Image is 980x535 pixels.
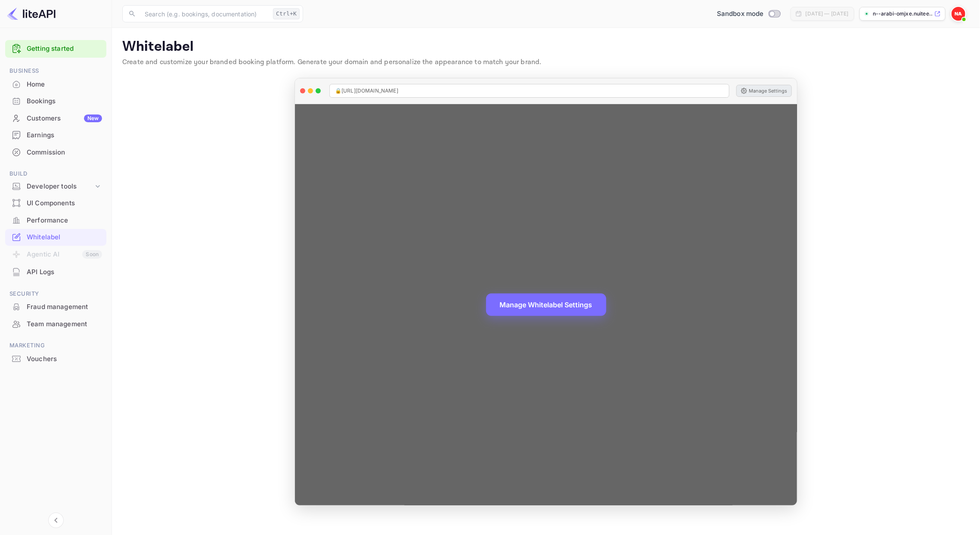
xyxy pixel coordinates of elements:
[27,80,102,90] div: Home
[5,144,106,160] a: Commission
[5,93,106,109] a: Bookings
[27,198,102,208] div: UI Components
[27,96,102,106] div: Bookings
[122,38,970,56] p: Whitelabel
[5,76,106,92] a: Home
[5,144,106,161] div: Commission
[27,216,102,226] div: Performance
[5,127,106,143] a: Earnings
[27,354,102,364] div: Vouchers
[5,299,106,315] a: Fraud management
[5,289,106,299] span: Security
[27,114,102,124] div: Customers
[5,341,106,350] span: Marketing
[5,229,106,246] div: Whitelabel
[5,264,106,280] a: API Logs
[5,229,106,245] a: Whitelabel
[122,57,970,68] p: Create and customize your branded booking platform. Generate your domain and personalize the appe...
[27,182,93,192] div: Developer tools
[5,212,106,229] div: Performance
[84,114,102,122] div: New
[5,179,106,194] div: Developer tools
[273,8,300,19] div: Ctrl+K
[806,10,849,18] div: [DATE] — [DATE]
[5,93,106,110] div: Bookings
[27,44,102,54] a: Getting started
[5,316,106,332] a: Team management
[5,351,106,367] a: Vouchers
[5,110,106,126] a: CustomersNew
[486,294,606,316] button: Manage Whitelabel Settings
[335,87,398,95] span: 🔒 [URL][DOMAIN_NAME]
[5,40,106,58] div: Getting started
[5,110,106,127] div: CustomersNew
[5,212,106,228] a: Performance
[717,9,764,19] span: Sandbox mode
[873,10,933,18] p: n--arabi-omjxe.nuitee....
[48,513,64,528] button: Collapse navigation
[5,76,106,93] div: Home
[27,148,102,158] div: Commission
[952,7,965,21] img: N. Arabi
[27,267,102,277] div: API Logs
[5,169,106,179] span: Build
[5,299,106,315] div: Fraud management
[5,195,106,211] a: UI Components
[27,302,102,312] div: Fraud management
[5,264,106,281] div: API Logs
[713,9,784,19] div: Switch to Production mode
[5,195,106,212] div: UI Components
[5,351,106,368] div: Vouchers
[27,319,102,329] div: Team management
[27,232,102,242] div: Whitelabel
[736,85,792,97] button: Manage Settings
[27,130,102,140] div: Earnings
[5,127,106,144] div: Earnings
[7,7,56,21] img: LiteAPI logo
[5,316,106,333] div: Team management
[5,66,106,76] span: Business
[140,5,270,22] input: Search (e.g. bookings, documentation)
